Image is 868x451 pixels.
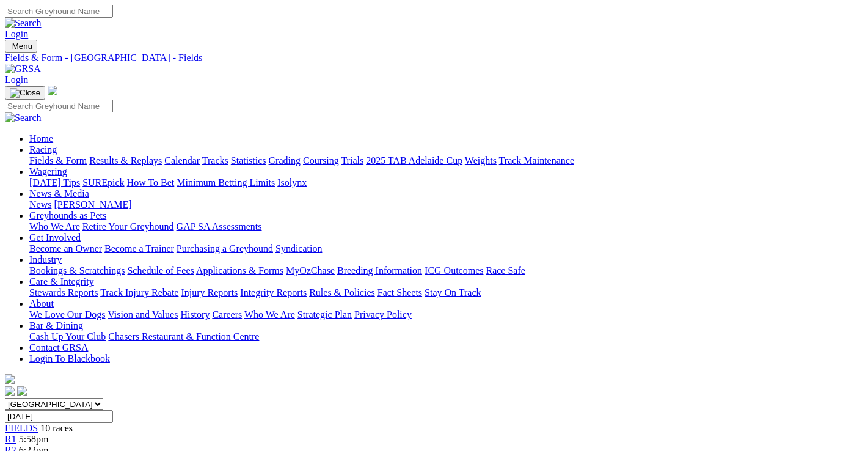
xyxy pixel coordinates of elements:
[29,309,105,320] a: We Love Our Dogs
[29,221,80,232] a: Who We Are
[29,166,67,177] a: Wagering
[29,353,110,364] a: Login To Blackbook
[5,100,113,112] input: Search
[29,199,51,210] a: News
[177,221,262,232] a: GAP SA Assessments
[29,221,863,232] div: Greyhounds as Pets
[5,410,113,423] input: Select date
[5,386,15,396] img: facebook.svg
[212,309,242,320] a: Careers
[127,177,175,188] a: How To Bet
[354,309,412,320] a: Privacy Policy
[29,133,53,144] a: Home
[82,177,124,188] a: SUREpick
[164,155,200,166] a: Calendar
[5,423,38,433] a: FIELDS
[29,254,62,265] a: Industry
[377,287,422,298] a: Fact Sheets
[5,53,863,64] a: Fields & Form - [GEOGRAPHIC_DATA] - Fields
[341,155,363,166] a: Trials
[486,265,525,276] a: Race Safe
[425,265,483,276] a: ICG Outcomes
[277,177,307,188] a: Isolynx
[309,287,375,298] a: Rules & Policies
[29,199,863,210] div: News & Media
[40,423,73,433] span: 10 races
[29,276,94,287] a: Care & Integrity
[89,155,162,166] a: Results & Replays
[269,155,301,166] a: Grading
[108,309,178,320] a: Vision and Values
[196,265,283,276] a: Applications & Forms
[108,331,259,342] a: Chasers Restaurant & Function Centre
[29,188,89,199] a: News & Media
[10,88,40,98] img: Close
[29,331,863,342] div: Bar & Dining
[29,298,54,309] a: About
[29,210,106,221] a: Greyhounds as Pets
[29,287,98,298] a: Stewards Reports
[5,64,41,75] img: GRSA
[177,177,275,188] a: Minimum Betting Limits
[29,155,87,166] a: Fields & Form
[177,243,273,254] a: Purchasing a Greyhound
[127,265,194,276] a: Schedule of Fees
[303,155,339,166] a: Coursing
[465,155,497,166] a: Weights
[231,155,266,166] a: Statistics
[29,243,102,254] a: Become an Owner
[337,265,422,276] a: Breeding Information
[275,243,322,254] a: Syndication
[82,221,174,232] a: Retire Your Greyhound
[180,309,210,320] a: History
[5,112,42,123] img: Search
[5,5,113,18] input: Search
[29,177,863,188] div: Wagering
[29,320,83,331] a: Bar & Dining
[5,29,28,39] a: Login
[181,287,238,298] a: Injury Reports
[100,287,178,298] a: Track Injury Rebate
[286,265,335,276] a: MyOzChase
[202,155,228,166] a: Tracks
[29,331,106,342] a: Cash Up Your Club
[244,309,295,320] a: Who We Are
[29,243,863,254] div: Get Involved
[54,199,131,210] a: [PERSON_NAME]
[19,434,49,444] span: 5:58pm
[29,287,863,298] div: Care & Integrity
[29,309,863,320] div: About
[5,434,16,444] a: R1
[29,265,863,276] div: Industry
[425,287,481,298] a: Stay On Track
[5,40,37,53] button: Toggle navigation
[29,342,88,353] a: Contact GRSA
[12,42,32,51] span: Menu
[240,287,307,298] a: Integrity Reports
[5,374,15,384] img: logo-grsa-white.png
[297,309,352,320] a: Strategic Plan
[366,155,462,166] a: 2025 TAB Adelaide Cup
[104,243,174,254] a: Become a Trainer
[29,232,81,243] a: Get Involved
[29,144,57,155] a: Racing
[48,86,57,95] img: logo-grsa-white.png
[17,386,27,396] img: twitter.svg
[29,177,80,188] a: [DATE] Tips
[5,18,42,29] img: Search
[5,75,28,85] a: Login
[5,86,45,100] button: Toggle navigation
[29,265,125,276] a: Bookings & Scratchings
[499,155,574,166] a: Track Maintenance
[29,155,863,166] div: Racing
